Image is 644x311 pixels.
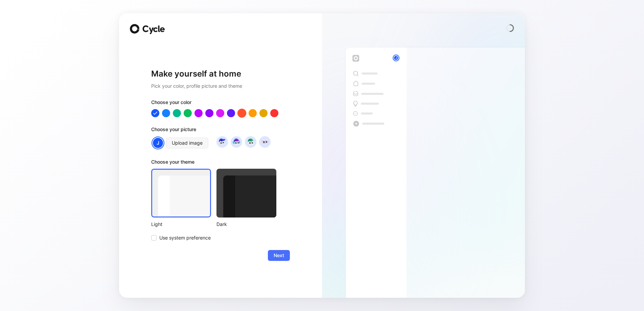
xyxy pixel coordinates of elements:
button: Next [268,250,290,261]
div: J [393,55,399,61]
div: J [152,137,164,149]
div: Choose your color [151,98,290,109]
div: Light [151,220,211,228]
span: Upload image [172,139,203,147]
div: Choose your picture [151,125,290,136]
button: Upload image [166,138,208,148]
span: Use system preference [159,234,211,242]
img: avatar [260,137,269,146]
img: workspace-default-logo-wX5zAyuM.png [352,55,359,62]
img: avatar [217,137,227,146]
div: Dark [216,220,276,228]
div: Choose your theme [151,158,276,169]
span: Next [274,251,284,260]
h1: Make yourself at home [151,68,290,79]
img: avatar [246,137,255,146]
h2: Pick your color, profile picture and theme [151,82,290,90]
img: avatar [232,137,241,146]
